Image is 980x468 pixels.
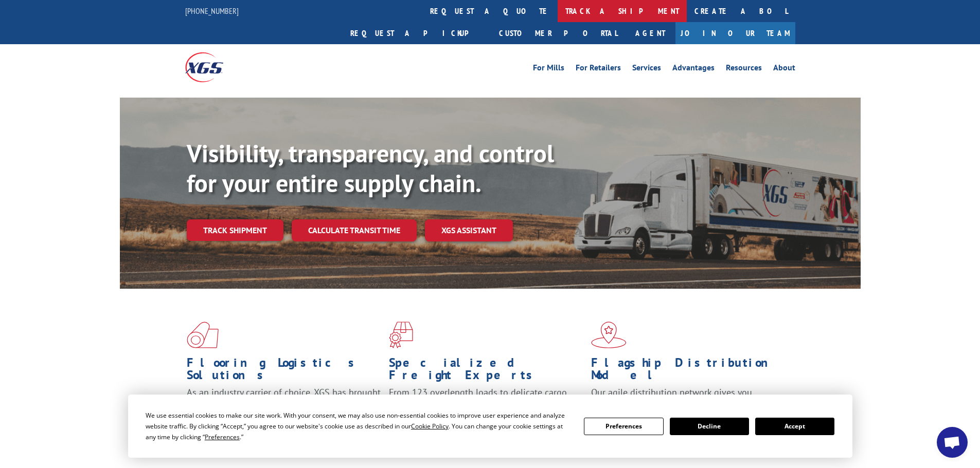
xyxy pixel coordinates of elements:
[625,22,675,44] a: Agent
[187,357,381,386] h1: Flooring Logistics Solutions
[146,410,572,442] div: We use essential cookies to make our site work. With your consent, we may also use non-essential ...
[584,418,663,435] button: Preferences
[591,386,780,410] span: Our agile distribution network gives you nationwide inventory management on demand.
[670,418,749,435] button: Decline
[533,64,564,75] a: For Mills
[205,433,240,441] span: Preferences
[755,418,834,435] button: Accept
[292,219,417,241] a: Calculate transit time
[632,64,661,75] a: Services
[675,22,795,44] a: Join Our Team
[389,322,413,348] img: xgs-icon-focused-on-flooring-red
[773,64,795,75] a: About
[576,64,621,75] a: For Retailers
[425,219,513,241] a: XGS ASSISTANT
[672,64,715,75] a: Advantages
[389,357,583,386] h1: Specialized Freight Experts
[185,6,239,16] a: [PHONE_NUMBER]
[491,22,625,44] a: Customer Portal
[937,427,968,458] a: Open chat
[187,322,219,348] img: xgs-icon-total-supply-chain-intelligence-red
[591,357,786,386] h1: Flagship Distribution Model
[187,219,283,241] a: Track shipment
[726,64,762,75] a: Resources
[187,137,554,199] b: Visibility, transparency, and control for your entire supply chain.
[128,395,852,458] div: Cookie Consent Prompt
[389,386,583,432] p: From 123 overlength loads to delicate cargo, our experienced staff knows the best way to move you...
[411,422,449,430] span: Cookie Policy
[343,22,491,44] a: Request a pickup
[591,322,627,348] img: xgs-icon-flagship-distribution-model-red
[187,386,381,423] span: As an industry carrier of choice, XGS has brought innovation and dedication to flooring logistics...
